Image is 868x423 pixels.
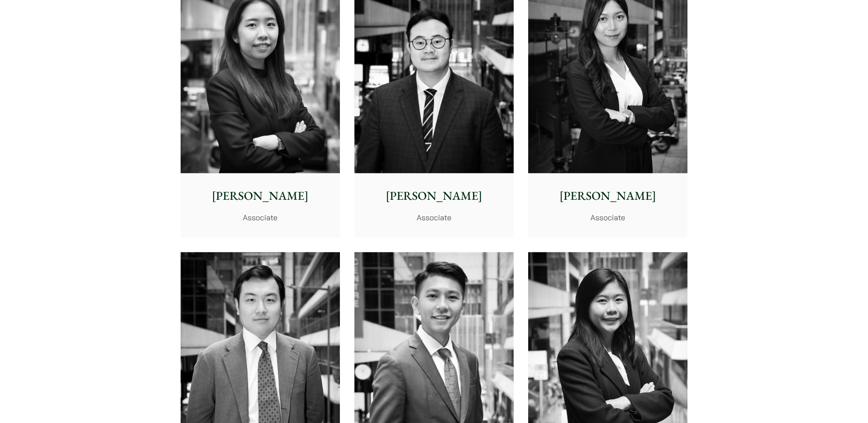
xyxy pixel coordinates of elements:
[361,212,507,223] p: Associate
[187,212,333,223] p: Associate
[535,212,681,223] p: Associate
[187,187,333,205] p: [PERSON_NAME]
[361,187,507,205] p: [PERSON_NAME]
[535,187,681,205] p: [PERSON_NAME]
